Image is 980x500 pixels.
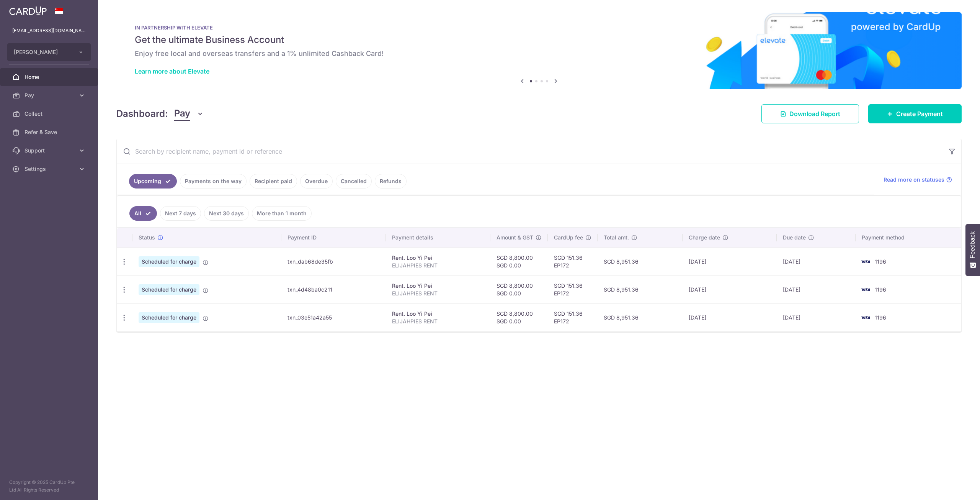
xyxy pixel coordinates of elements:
div: Rent. Loo Yi Pei [392,310,484,318]
a: Payments on the way [180,174,247,189]
span: Amount & GST [497,234,533,241]
a: Learn more about Elevate [135,67,209,75]
th: Payment ID [281,228,386,248]
td: txn_03e51a42a55 [281,303,386,331]
a: Download Report [761,104,859,123]
span: 1196 [875,258,886,265]
img: CardUp [9,6,47,15]
td: SGD 8,951.36 [598,248,683,275]
td: SGD 151.36 EP172 [548,248,598,275]
td: SGD 8,800.00 SGD 0.00 [490,248,548,275]
td: [DATE] [683,248,777,275]
td: SGD 8,951.36 [598,275,683,303]
td: [DATE] [683,303,777,331]
th: Payment details [386,228,490,248]
span: Support [24,147,75,154]
td: [DATE] [777,275,856,303]
p: IN PARTNERSHIP WITH ELEVATE [135,25,943,31]
a: More than 1 month [252,206,312,221]
span: [PERSON_NAME] [14,48,70,56]
th: Payment method [856,228,961,248]
p: ELIJAHPIES RENT [392,318,484,325]
h6: Enjoy free local and overseas transfers and a 1% unlimited Cashback Card! [135,49,943,58]
td: [DATE] [777,303,856,331]
span: CardUp fee [554,234,583,241]
a: Cancelled [336,174,372,189]
a: Upcoming [129,174,177,189]
td: SGD 8,800.00 SGD 0.00 [490,303,548,331]
span: Refer & Save [24,128,75,136]
img: Bank Card [858,313,873,322]
span: Scheduled for charge [139,312,199,323]
img: Bank Card [858,257,873,266]
a: Overdue [300,174,333,189]
button: Pay [174,107,204,121]
p: ELIJAHPIES RENT [392,290,484,297]
h5: Get the ultimate Business Account [135,34,943,46]
span: Due date [783,234,806,241]
span: Status [139,234,155,241]
td: SGD 8,800.00 SGD 0.00 [490,275,548,303]
td: SGD 151.36 EP172 [548,275,598,303]
span: Collect [24,110,75,118]
div: Rent. Loo Yi Pei [392,254,484,262]
span: Pay [174,107,190,121]
span: 1196 [875,286,886,293]
span: Total amt. [604,234,629,241]
div: Rent. Loo Yi Pei [392,282,484,290]
img: Bank Card [858,285,873,294]
td: [DATE] [683,275,777,303]
button: [PERSON_NAME] [7,43,91,61]
a: Next 7 days [160,206,201,221]
a: Create Payment [868,104,962,123]
img: Renovation banner [116,12,962,89]
span: Read more on statuses [884,176,944,184]
span: Scheduled for charge [139,256,199,267]
td: SGD 151.36 EP172 [548,303,598,331]
a: All [129,206,157,221]
span: Scheduled for charge [139,284,199,295]
a: Next 30 days [204,206,249,221]
p: [EMAIL_ADDRESS][DOMAIN_NAME] [12,27,86,34]
span: Home [24,73,75,81]
span: Charge date [689,234,720,241]
span: 1196 [875,314,886,321]
span: Create Payment [896,109,943,118]
a: Refunds [375,174,407,189]
td: [DATE] [777,248,856,275]
span: Feedback [969,231,976,258]
p: ELIJAHPIES RENT [392,262,484,269]
td: txn_4d48ba0c211 [281,275,386,303]
a: Read more on statuses [884,176,952,184]
h4: Dashboard: [116,107,168,121]
td: txn_dab68de35fb [281,248,386,275]
td: SGD 8,951.36 [598,303,683,331]
input: Search by recipient name, payment id or reference [117,139,943,164]
span: Pay [24,92,75,99]
button: Feedback - Show survey [965,224,980,276]
a: Recipient paid [250,174,297,189]
span: Settings [24,165,75,173]
span: Download Report [789,109,840,118]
